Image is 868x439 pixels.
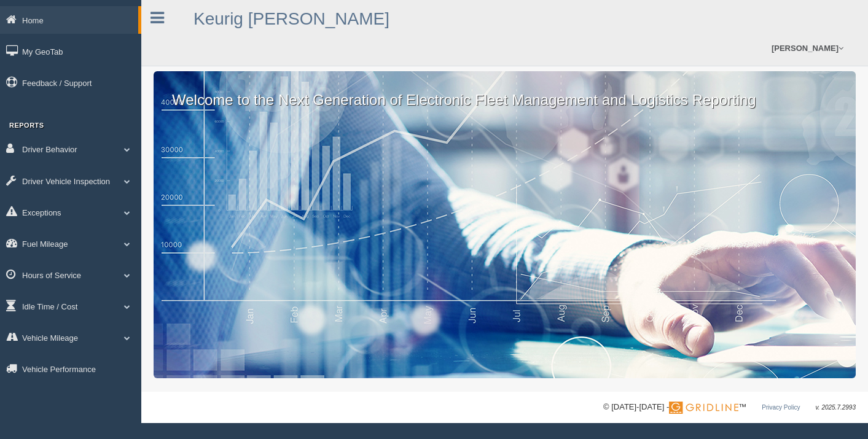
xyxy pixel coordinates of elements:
[762,404,800,411] a: Privacy Policy
[669,402,738,414] img: Gridline
[603,401,856,414] div: © [DATE]-[DATE] - ™
[816,404,856,411] span: v. 2025.7.2993
[194,9,389,28] a: Keurig [PERSON_NAME]
[154,71,856,111] p: Welcome to the Next Generation of Electronic Fleet Management and Logistics Reporting
[765,31,850,66] a: [PERSON_NAME]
